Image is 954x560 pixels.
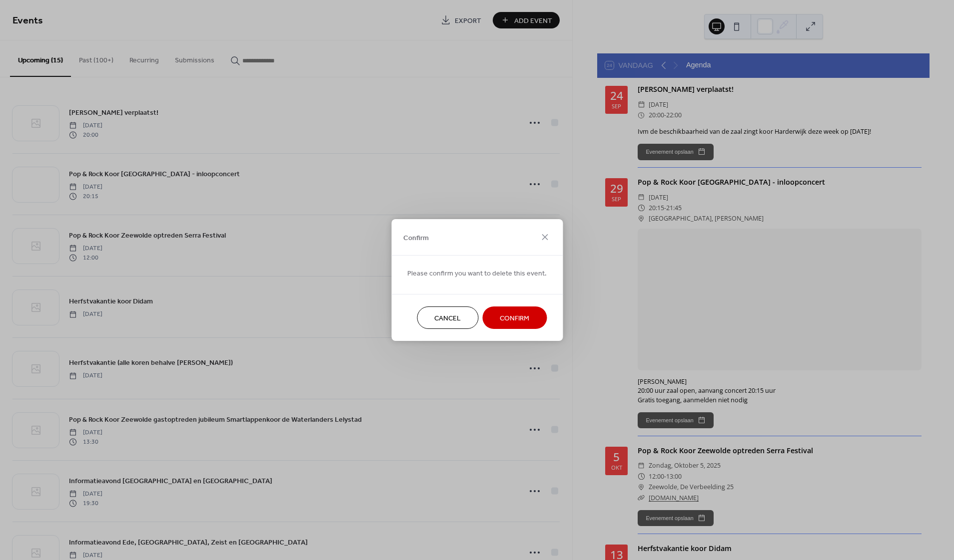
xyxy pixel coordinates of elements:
button: Cancel [417,306,478,329]
span: Cancel [434,313,461,324]
button: Confirm [482,306,547,329]
span: Confirm [403,233,429,243]
span: Please confirm you want to delete this event. [407,269,547,279]
span: Confirm [500,313,529,324]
